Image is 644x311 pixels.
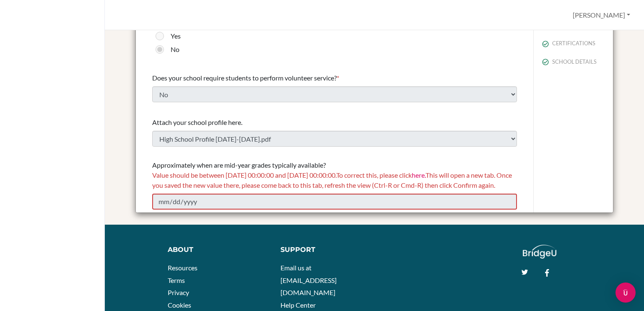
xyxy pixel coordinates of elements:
div: Support [280,245,366,255]
img: check_circle_outline-e4d4ac0f8e9136db5ab2.svg [542,41,549,47]
a: here. [412,171,426,179]
span: Approximately when are mid-year grades typically available? [152,161,326,169]
div: Open Intercom Messenger [615,282,636,303]
span: Value should be between [DATE] 00:00:00 and [DATE] 00:00:00. To correct this, please click This w... [152,171,512,189]
a: Help Center [280,301,316,309]
label: No [171,44,179,54]
a: Terms [168,276,185,284]
a: Privacy [168,288,189,296]
a: Cookies [168,301,191,309]
span: Does your school require students to perform volunteer service? [152,74,337,82]
button: [PERSON_NAME] [569,7,634,23]
a: Email us at [EMAIL_ADDRESS][DOMAIN_NAME] [280,264,337,296]
span: Attach your school profile here. [152,118,242,126]
img: check_circle_outline-e4d4ac0f8e9136db5ab2.svg [542,59,549,65]
img: logo_white@2x-f4f0deed5e89b7ecb1c2cc34c3e3d731f90f0f143d5ea2071677605dd97b5244.png [523,245,557,259]
button: CERTIFICATIONS [534,36,613,51]
label: Yes [171,31,181,41]
div: About [168,245,262,255]
button: SCHOOL DETAILS [534,54,613,69]
a: Resources [168,264,197,272]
